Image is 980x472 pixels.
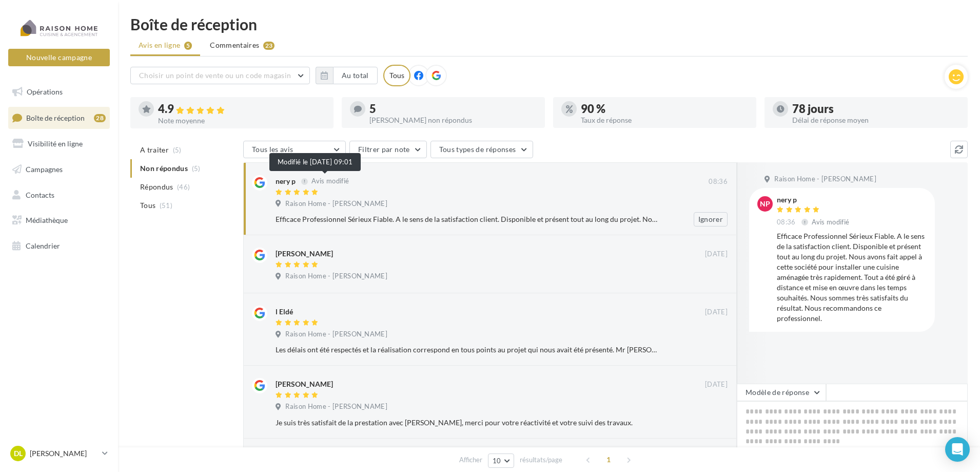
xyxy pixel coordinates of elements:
span: Avis modifié [812,218,849,226]
span: [DATE] [705,380,728,389]
button: Tous les avis [243,141,346,158]
p: [PERSON_NAME] [30,448,98,459]
span: [DATE] [705,250,728,259]
span: Calendrier [26,241,60,250]
div: Délai de réponse moyen [792,117,959,124]
a: Médiathèque [6,210,112,231]
div: Tous [383,65,410,86]
span: Répondus [140,182,173,192]
span: A traiter [140,145,169,155]
span: Contacts [26,190,54,199]
span: [DATE] [705,308,728,317]
button: Filtrer par note [349,141,427,158]
span: Raison Home - [PERSON_NAME] [774,175,876,184]
div: Open Intercom Messenger [945,437,970,462]
button: 10 [488,454,514,468]
span: Raison Home - [PERSON_NAME] [285,402,387,411]
div: nery p [276,176,296,186]
div: 5 [369,103,537,115]
span: Afficher [459,455,482,465]
button: Choisir un point de vente ou un code magasin [130,67,310,84]
span: DL [14,448,23,459]
a: Opérations [6,81,112,103]
span: Visibilité en ligne [28,139,83,148]
span: Campagnes [26,165,63,174]
div: 78 jours [792,103,959,115]
div: 4.9 [158,103,325,115]
button: Tous types de réponses [430,141,533,158]
div: 23 [263,42,275,50]
span: 08:36 [777,218,796,227]
div: Modifié le [DATE] 09:01 [269,153,361,171]
div: 28 [94,114,106,122]
span: Raison Home - [PERSON_NAME] [285,199,387,209]
button: Nouvelle campagne [8,49,110,66]
div: Efficace Professionnel Sérieux Fiable. A le sens de la satisfaction client. Disponible et présent... [777,231,927,324]
span: (5) [173,146,182,154]
a: DL [PERSON_NAME] [8,444,110,463]
div: [PERSON_NAME] [276,379,333,389]
a: Contacts [6,184,112,206]
div: Je suis très satisfait de la prestation avec [PERSON_NAME], merci pour votre réactivité et votre ... [276,418,661,428]
div: Taux de réponse [581,117,748,124]
span: Tous types de réponses [439,145,516,154]
div: Boîte de réception [130,16,968,32]
span: Opérations [27,87,63,96]
span: 08:36 [709,177,728,186]
div: 90 % [581,103,748,115]
button: Ignorer [694,212,728,226]
span: (46) [177,183,190,191]
span: Commentaires [210,40,259,50]
a: Calendrier [6,235,112,257]
a: Boîte de réception28 [6,107,112,129]
span: 10 [493,457,501,465]
button: Au total [316,67,378,84]
div: Note moyenne [158,117,325,124]
div: Les délais ont été respectés et la réalisation correspond en tous points au projet qui nous avait... [276,345,661,355]
span: Choisir un point de vente ou un code magasin [139,71,291,80]
div: [PERSON_NAME] [276,249,333,259]
span: Raison Home - [PERSON_NAME] [285,330,387,339]
div: Efficace Professionnel Sérieux Fiable. A le sens de la satisfaction client. Disponible et présent... [276,214,661,224]
div: [PERSON_NAME] non répondus [369,117,537,124]
span: Médiathèque [26,216,68,224]
span: Avis modifié [311,177,349,185]
span: Raison Home - [PERSON_NAME] [285,272,387,281]
a: Campagnes [6,159,112,180]
a: Visibilité en ligne [6,133,112,155]
button: Au total [333,67,378,84]
span: 1 [600,451,617,468]
span: (51) [160,201,172,210]
span: np [760,199,770,209]
span: résultats/page [520,455,562,465]
span: Tous les avis [252,145,293,154]
button: Modèle de réponse [737,384,826,401]
span: Boîte de réception [26,113,85,122]
div: l Eldé [276,307,293,317]
div: nery p [777,196,851,203]
span: Tous [140,200,155,211]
